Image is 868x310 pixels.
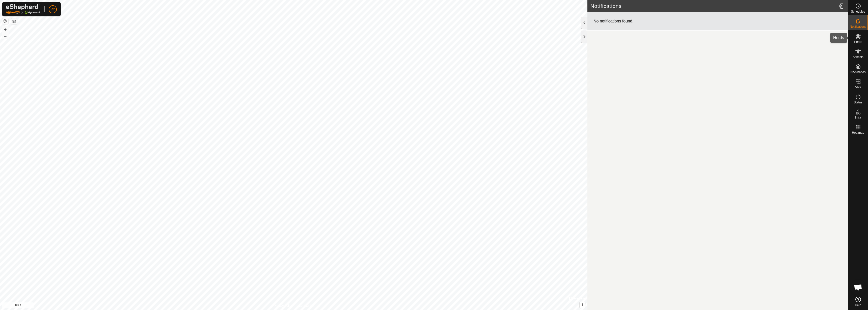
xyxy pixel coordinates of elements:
[590,3,837,9] h2: Notifications
[2,18,8,24] button: Reset Map
[854,40,862,43] span: Herds
[2,26,8,33] button: +
[853,55,863,59] span: Animals
[50,7,55,12] span: R2
[854,101,862,104] span: Status
[2,33,8,39] button: –
[855,304,861,307] span: Help
[851,280,866,295] div: Aprire la chat
[587,12,848,31] div: No notifications found.
[274,303,293,308] a: Privacy Policy
[580,302,585,308] button: i
[852,131,864,134] span: Heatmap
[299,303,314,308] a: Contact Us
[855,116,861,119] span: Infra
[850,25,866,28] span: Notifications
[11,18,17,24] button: Map Layers
[582,303,583,307] span: i
[855,86,861,89] span: VPs
[6,4,40,14] img: Gallagher Logo
[851,10,865,13] span: Schedules
[848,295,868,309] a: Help
[850,71,865,74] span: Neckbands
